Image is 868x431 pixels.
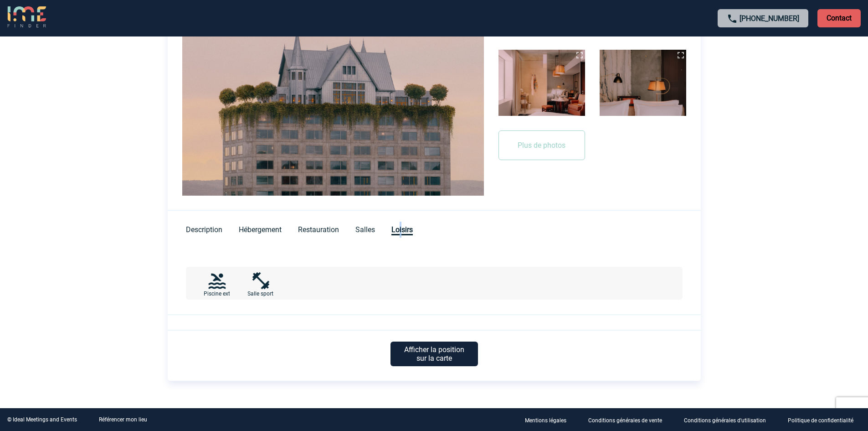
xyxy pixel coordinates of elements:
a: Politique de confidentialité [781,415,868,424]
p: Conditions générales de vente [588,417,662,424]
p: Mentions légales [525,417,566,424]
p: Afficher la position sur la carte [390,342,478,366]
img: Piscine extérieure [204,271,230,296]
a: [PHONE_NUMBER] [740,14,799,23]
a: Mentions légales [518,415,581,424]
p: Politique de confidentialité [788,417,853,424]
span: Description [186,225,222,234]
button: Plus de photos [498,130,585,160]
span: Salles [355,225,375,234]
span: Hébergement [239,225,282,234]
div: © Ideal Meetings and Events [7,416,77,423]
a: Conditions générales de vente [581,415,677,424]
a: Référencer mon lieu [99,416,147,423]
a: Conditions générales d'utilisation [677,415,781,424]
p: Conditions générales d'utilisation [684,417,766,424]
span: Restauration [298,225,339,234]
img: Salle de sport [248,271,273,296]
img: call-24-px.png [727,13,738,24]
span: Loisirs [391,225,413,235]
p: Contact [817,9,861,27]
